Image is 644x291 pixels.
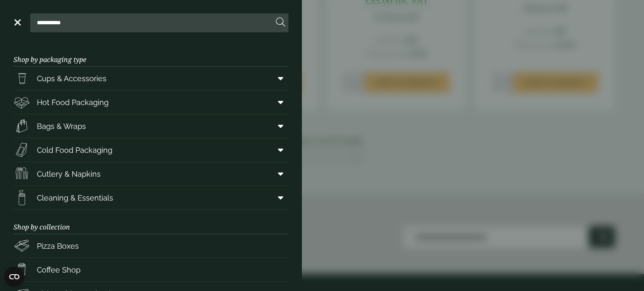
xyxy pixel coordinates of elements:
span: Coffee Shop [37,264,80,276]
a: Cups & Accessories [13,67,288,90]
span: Bags & Wraps [37,121,86,132]
button: Open CMP widget [4,267,24,287]
img: tab_seo_analyzer_grey.svg [559,49,566,56]
img: PintNhalf_cup.svg [13,70,30,87]
div: 关键词（按流量） [240,50,283,56]
a: Bags & Wraps [13,114,288,138]
span: Cold Food Packaging [37,144,112,156]
img: tab_backlinks_grey.svg [400,49,407,56]
img: tab_domain_overview_orange.svg [83,49,89,56]
a: Hot Food Packaging [13,90,288,114]
img: HotDrink_paperCup.svg [13,261,30,278]
img: Cutlery.svg [13,165,30,182]
img: support.svg [586,18,592,25]
span: Hot Food Packaging [37,97,109,108]
img: Sandwich_box.svg [13,142,30,158]
a: Coffee Shop [13,258,288,281]
div: 域名: [DOMAIN_NAME] [22,22,85,29]
a: Pizza Boxes [13,234,288,258]
img: website_grey.svg [13,22,20,29]
a: Cutlery & Napkins [13,162,288,185]
a: Cleaning & Essentials [13,186,288,209]
h3: Shop by collection [13,210,288,234]
img: logo_orange.svg [13,13,20,20]
a: Cold Food Packaging [13,138,288,162]
span: Cups & Accessories [37,73,106,84]
span: Cutlery & Napkins [37,168,101,180]
span: Cleaning & Essentials [37,192,113,203]
img: Pizza_boxes.svg [13,237,30,254]
img: Paper_carriers.svg [13,118,30,134]
span: Pizza Boxes [37,240,79,252]
div: 反向链接 [410,50,431,56]
h3: Shop by packaging type [13,42,288,67]
img: tab_keywords_by_traffic_grey.svg [231,49,237,56]
img: setting.svg [603,18,610,25]
img: open-wipe.svg [13,189,30,206]
img: Deli_box.svg [13,94,30,111]
div: 域名概述 [92,50,113,56]
div: v 4.0.25 [23,13,41,20]
div: 网站审核 [569,50,590,56]
img: go_to_app.svg [621,18,628,25]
